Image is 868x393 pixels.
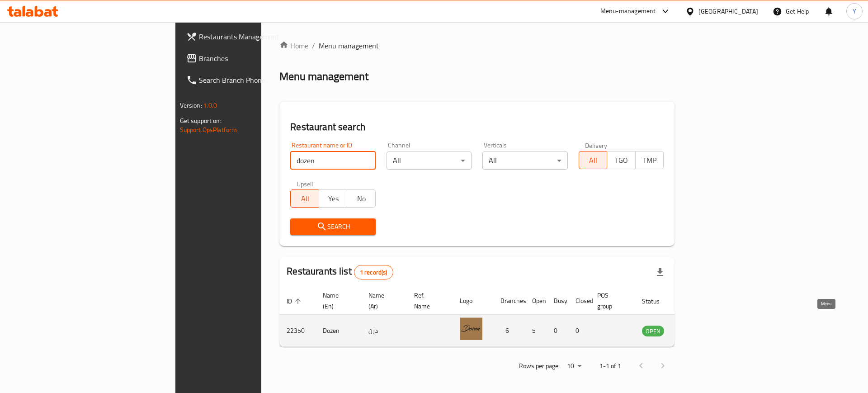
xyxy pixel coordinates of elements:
[853,6,856,16] span: Y
[323,192,344,205] span: Yes
[493,287,525,315] th: Branches
[279,40,675,51] nav: breadcrumb
[600,6,656,17] div: Menu-management
[203,99,217,111] span: 1.0.0
[568,287,590,315] th: Closed
[354,265,393,279] div: Total records count
[287,265,393,279] h2: Restaurants list
[599,360,621,372] p: 1-1 of 1
[290,218,376,235] button: Search
[642,326,664,336] div: OPEN
[290,120,664,134] h2: Restaurant search
[316,315,361,347] td: Dozen
[290,152,376,170] input: Search for restaurant name or ID..
[319,189,348,208] button: Yes
[493,315,525,347] td: 6
[180,99,202,111] span: Version:
[361,315,407,347] td: دزن
[597,290,624,312] span: POS group
[297,180,313,187] label: Upsell
[351,192,372,205] span: No
[525,287,547,315] th: Open
[294,192,316,205] span: All
[290,189,319,208] button: All
[583,154,604,167] span: All
[199,75,313,85] span: Search Branch Phone
[199,31,313,42] span: Restaurants Management
[611,154,632,167] span: TGO
[199,53,313,64] span: Branches
[368,290,396,312] span: Name (Ar)
[179,26,321,47] a: Restaurants Management
[642,296,671,307] span: Status
[568,315,590,347] td: 0
[297,221,368,232] span: Search
[287,296,304,307] span: ID
[547,287,568,315] th: Busy
[649,261,671,283] div: Export file
[179,47,321,69] a: Branches
[180,115,222,127] span: Get support on:
[547,315,568,347] td: 0
[323,290,350,312] span: Name (En)
[698,6,758,16] div: [GEOGRAPHIC_DATA]
[387,152,472,170] div: All
[414,290,442,312] span: Ref. Name
[525,315,547,347] td: 5
[482,152,568,170] div: All
[579,151,608,169] button: All
[460,317,482,340] img: Dozen
[179,69,321,91] a: Search Branch Phone
[354,268,393,277] span: 1 record(s)
[279,69,368,84] h2: Menu management
[453,287,493,315] th: Logo
[585,142,608,148] label: Delivery
[607,151,636,169] button: TGO
[635,151,664,169] button: TMP
[563,360,585,373] div: Rows per page:
[642,326,664,336] span: OPEN
[180,124,237,136] a: Support.OpsPlatform
[519,360,560,372] p: Rows per page:
[319,40,379,51] span: Menu management
[279,287,713,347] table: enhanced table
[639,154,660,167] span: TMP
[347,189,376,208] button: No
